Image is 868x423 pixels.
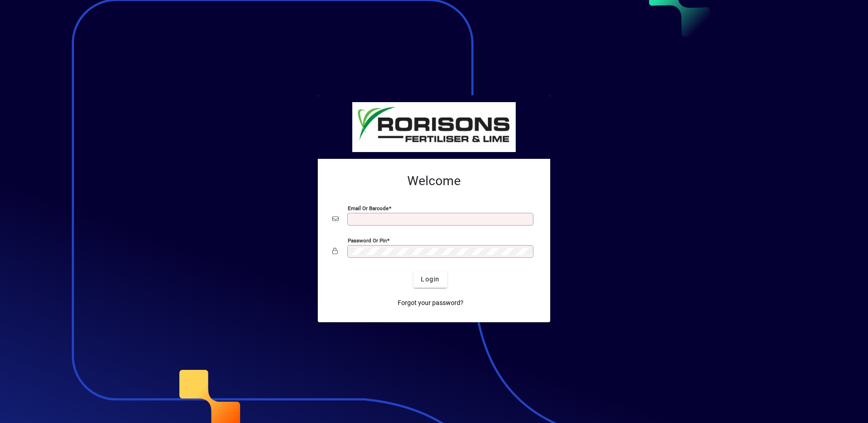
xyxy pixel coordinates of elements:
span: Forgot your password? [398,298,464,308]
mat-label: Email or Barcode [348,205,389,211]
mat-label: Password or Pin [348,237,387,243]
h2: Welcome [332,173,536,189]
span: Login [421,275,439,284]
button: Login [414,271,447,288]
a: Forgot your password? [394,295,467,311]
